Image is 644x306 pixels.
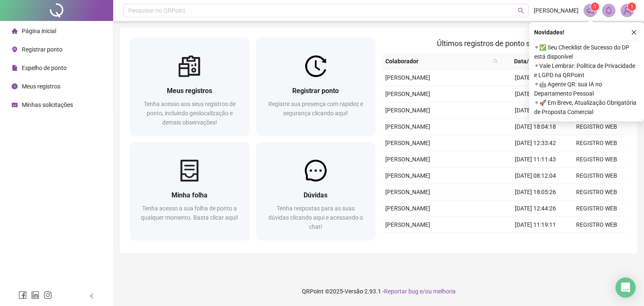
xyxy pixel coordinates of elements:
[631,4,634,10] span: 1
[491,55,500,67] span: search
[345,288,363,295] span: Versão
[171,191,208,199] span: Minha folha
[505,151,566,168] td: [DATE] 11:11:43
[505,168,566,184] td: [DATE] 08:12:04
[566,168,627,184] td: REGISTRO WEB
[304,191,327,199] span: Dúvidas
[292,87,339,95] span: Registrar ponto
[505,102,566,119] td: [DATE] 08:13:32
[566,184,627,200] td: REGISTRO WEB
[505,184,566,200] td: [DATE] 18:05:26
[22,83,60,90] span: Meus registros
[591,3,599,11] sup: 1
[534,6,579,15] span: [PERSON_NAME]
[566,217,627,233] td: REGISTRO WEB
[89,293,95,299] span: left
[505,70,566,86] td: [DATE] 13:11:57
[167,87,212,95] span: Meus registros
[130,38,249,135] a: Meus registrosTenha acesso aos seus registros de ponto, incluindo geolocalização e demais observa...
[605,7,613,14] span: bell
[18,291,27,299] span: facebook
[385,123,430,130] span: [PERSON_NAME]
[268,101,363,117] span: Registre sua presença com rapidez e segurança clicando aqui!
[505,135,566,151] td: [DATE] 12:33:42
[384,288,456,295] span: Reportar bug e/ou melhoria
[385,140,430,146] span: [PERSON_NAME]
[22,46,62,53] span: Registrar ponto
[518,8,524,14] span: search
[385,189,430,195] span: [PERSON_NAME]
[534,43,639,61] span: ⚬ ✅ Seu Checklist de Sucesso do DP está disponível
[534,80,639,98] span: ⚬ 🤖 Agente QR: sua IA no Departamento Pessoal
[385,57,490,66] span: Colaborador
[12,83,18,89] span: clock-circle
[437,39,572,48] span: Últimos registros de ponto sincronizados
[113,277,644,306] footer: QRPoint © 2025 - 2.93.1 -
[534,61,639,80] span: ⚬ Vale Lembrar: Política de Privacidade e LGPD na QRPoint
[493,59,498,64] span: search
[505,233,566,249] td: [DATE] 08:14:07
[22,101,73,108] span: Minhas solicitações
[501,53,561,70] th: Data/Hora
[22,28,56,34] span: Página inicial
[256,38,376,135] a: Registrar pontoRegistre sua presença com rapidez e segurança clicando aqui!
[566,200,627,217] td: REGISTRO WEB
[534,98,639,117] span: ⚬ 🚀 Em Breve, Atualização Obrigatória de Proposta Comercial
[141,205,238,221] span: Tenha acesso a sua folha de ponto a qualquer momento. Basta clicar aqui!
[505,86,566,102] td: [DATE] 11:36:38
[385,205,430,212] span: [PERSON_NAME]
[144,101,236,126] span: Tenha acesso aos seus registros de ponto, incluindo geolocalização e demais observações!
[621,4,634,17] img: 84436
[566,135,627,151] td: REGISTRO WEB
[385,74,430,81] span: [PERSON_NAME]
[12,28,18,34] span: home
[385,221,430,228] span: [PERSON_NAME]
[385,172,430,179] span: [PERSON_NAME]
[22,65,67,71] span: Espelho de ponto
[256,142,376,240] a: DúvidasTenha respostas para as suas dúvidas clicando aqui e acessando o chat!
[566,233,627,249] td: REGISTRO WEB
[566,151,627,168] td: REGISTRO WEB
[12,47,18,52] span: environment
[505,217,566,233] td: [DATE] 11:19:11
[594,4,597,10] span: 1
[587,7,594,14] span: notification
[12,102,18,108] span: schedule
[505,119,566,135] td: [DATE] 18:04:18
[628,3,636,11] sup: Atualize o seu contato no menu Meus Dados
[385,107,430,114] span: [PERSON_NAME]
[505,200,566,217] td: [DATE] 12:44:26
[12,65,18,71] span: file
[385,91,430,97] span: [PERSON_NAME]
[534,28,564,37] span: Novidades !
[268,205,363,230] span: Tenha respostas para as suas dúvidas clicando aqui e acessando o chat!
[615,277,636,298] div: Open Intercom Messenger
[566,119,627,135] td: REGISTRO WEB
[130,142,249,240] a: Minha folhaTenha acesso a sua folha de ponto a qualquer momento. Basta clicar aqui!
[31,291,39,299] span: linkedin
[631,29,637,35] span: close
[505,57,551,66] span: Data/Hora
[44,291,52,299] span: instagram
[385,156,430,163] span: [PERSON_NAME]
